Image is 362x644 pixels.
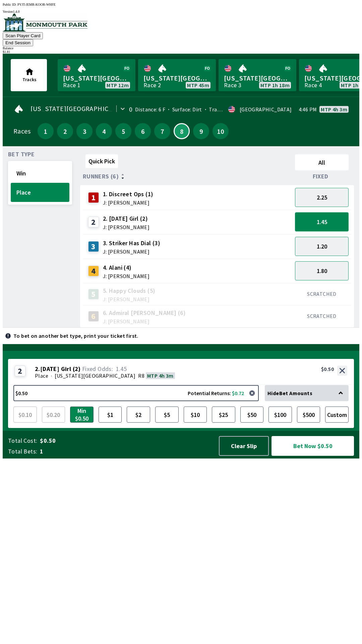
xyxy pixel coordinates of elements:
button: Bet Now $0.50 [271,436,354,456]
span: J: [PERSON_NAME] [103,273,149,279]
button: 2 [57,123,73,139]
div: SCRATCHED [295,313,349,319]
div: $ 1.81 [3,50,359,54]
span: J: [PERSON_NAME] [103,224,149,230]
span: ( 2 ) [73,366,81,372]
button: Place [11,183,69,202]
span: Clear Slip [225,442,263,450]
button: 7 [154,123,170,139]
span: All [298,159,346,166]
span: 8 [176,129,187,133]
span: 10 [214,129,227,133]
button: Scan Player Card [3,32,43,39]
div: Races [13,128,31,134]
span: [DATE] Girl [40,366,71,372]
span: Bet Now $0.50 [277,442,348,450]
span: Place [16,189,64,196]
span: 7 [156,129,169,133]
div: 0 [129,107,132,112]
button: $5 [155,407,179,423]
span: 4 [98,129,110,133]
button: $500 [297,407,320,423]
div: Race 3 [224,83,241,88]
div: 4 [88,266,99,276]
span: $10 [185,408,205,421]
span: [US_STATE][GEOGRAPHIC_DATA] [63,74,130,83]
span: MTP 1h 18m [260,83,290,88]
button: Clear Slip [219,436,269,456]
span: $100 [270,408,290,421]
span: 6 [136,129,149,133]
span: R8 [138,372,144,379]
div: 2 [15,366,25,376]
button: 1.45 [295,212,349,231]
div: $0.50 [321,366,334,372]
span: 2.25 [317,194,327,201]
div: Race 2 [143,83,161,88]
span: 4:46 PM [299,107,317,112]
span: Quick Pick [88,157,115,165]
span: $500 [299,408,319,421]
span: 1 [40,447,213,455]
span: Place [35,372,48,379]
span: Tracks [22,76,37,83]
span: Min $0.50 [72,408,92,421]
div: 2 [88,217,99,227]
span: Distance: 6 F [135,106,165,113]
span: J: [PERSON_NAME] [103,249,160,254]
span: Runners (6) [83,174,119,179]
button: $10 [184,407,207,423]
span: Fixed [313,174,328,179]
div: 5 [88,289,99,300]
button: 1 [38,123,54,139]
button: 6 [135,123,151,139]
span: [US_STATE][GEOGRAPHIC_DATA] [55,372,135,379]
div: SCRATCHED [295,290,349,297]
button: 10 [213,123,229,139]
button: Win [11,164,69,183]
span: 2 [59,129,71,133]
span: Hide Bet Amounts [267,390,312,396]
button: Tracks [11,59,47,91]
button: $50 [240,407,264,423]
button: 3 [76,123,93,139]
span: 6. Admiral [PERSON_NAME] (6) [103,309,186,317]
span: $5 [157,408,177,421]
button: All [295,154,349,170]
div: Fixed [292,173,351,180]
button: $100 [268,407,292,423]
span: J: [PERSON_NAME] [103,319,186,324]
span: MTP 12m [107,83,129,88]
span: Surface: Dirt [165,106,202,113]
div: 6 [88,311,99,322]
span: Win [16,169,64,177]
span: Total Cost: [8,437,37,445]
span: $50 [242,408,262,421]
button: 1.20 [295,237,349,256]
button: $1 [99,407,122,423]
div: Race 1 [63,83,80,88]
div: 1 [88,192,99,203]
div: Race 4 [304,83,322,88]
span: PYJT-JEMR-KOOR-WHFE [17,3,56,6]
span: $25 [214,408,234,421]
a: [US_STATE][GEOGRAPHIC_DATA]Race 1MTP 12m [58,59,135,91]
img: venue logo [3,13,87,32]
span: 1.45 [116,365,127,373]
button: $2 [127,407,150,423]
span: J: [PERSON_NAME] [103,297,156,302]
span: [US_STATE][GEOGRAPHIC_DATA] [224,74,291,83]
span: Total Bets: [8,447,37,455]
span: MTP 4h 3m [147,372,174,379]
button: End Session [3,39,33,46]
a: [US_STATE][GEOGRAPHIC_DATA]Race 3MTP 1h 18m [219,59,296,91]
button: 1.80 [295,261,349,280]
span: 2 . [35,366,40,372]
span: J: [PERSON_NAME] [103,200,154,205]
span: Custom [327,408,347,421]
span: 1.80 [317,267,327,275]
button: Quick Pick [85,154,118,168]
button: 5 [115,123,131,139]
span: 5 [117,129,130,133]
span: Track Condition: Fast [202,106,260,113]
